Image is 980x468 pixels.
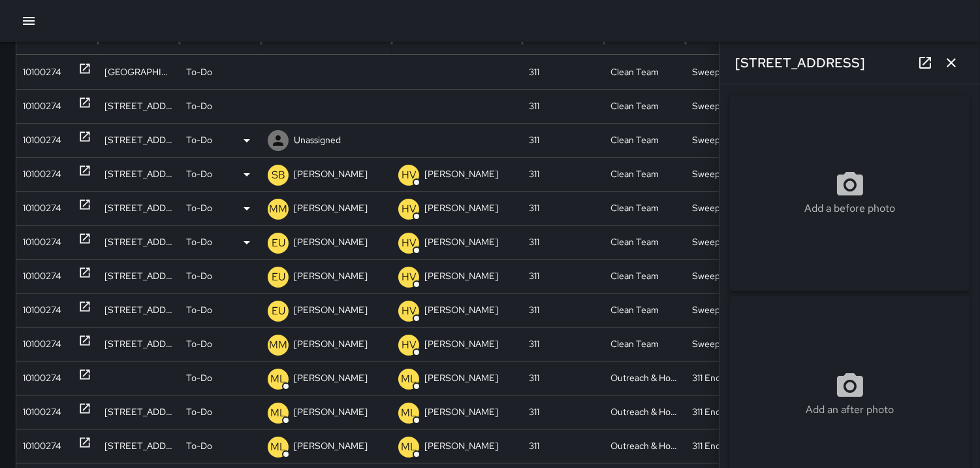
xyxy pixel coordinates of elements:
p: To-Do [186,56,212,89]
div: 1099 Mission Street [98,191,180,225]
p: [PERSON_NAME] [294,259,368,293]
p: [PERSON_NAME] [424,226,498,259]
p: [PERSON_NAME] [424,395,498,429]
div: 10100274 [23,395,61,429]
div: 1099 Mission Street [98,327,180,361]
p: [PERSON_NAME] [294,429,368,463]
p: To-Do [186,259,212,293]
p: EU [272,303,285,319]
p: To-Do [186,327,212,361]
p: [PERSON_NAME] [294,192,368,225]
div: 311 [522,293,604,327]
div: 311 [522,123,604,157]
div: 38 8th Street [98,157,180,191]
div: Sweep [686,259,767,293]
p: [PERSON_NAME] [294,361,368,395]
p: SB [272,167,285,183]
div: 10100274 [23,327,61,361]
div: 311 [522,361,604,395]
div: 311 Encampments [686,429,767,463]
p: HV [402,337,417,353]
p: HV [402,167,417,183]
div: Clean Team [604,259,686,293]
div: Clean Team [604,157,686,191]
div: Sweep [686,123,767,157]
div: 10100274 [23,361,61,395]
div: Sweep [686,293,767,327]
p: [PERSON_NAME] [294,226,368,259]
div: Clean Team [604,89,686,123]
p: To-Do [186,293,212,327]
p: [PERSON_NAME] [424,361,498,395]
div: 10100274 [23,158,61,191]
div: 10100274 [23,429,61,463]
div: Sweep [686,55,767,89]
p: [PERSON_NAME] [294,395,368,429]
div: 311 [522,395,604,429]
div: 311 [522,429,604,463]
div: 311 [522,259,604,293]
p: To-Do [186,124,212,157]
p: ML [270,371,286,387]
div: Outreach & Hospitality [604,361,686,395]
p: [PERSON_NAME] [294,158,368,191]
p: ML [401,371,417,387]
div: Outreach & Hospitality [604,395,686,429]
div: 311 [522,55,604,89]
p: EU [272,269,285,285]
p: ML [401,405,417,421]
div: 311 [522,157,604,191]
div: 311 [522,89,604,123]
div: 10100274 [23,124,61,157]
div: 563 Minna Street [98,123,180,157]
div: 311 [522,191,604,225]
div: Clean Team [604,191,686,225]
div: 1225 Mission Street [98,395,180,429]
p: [PERSON_NAME] [424,192,498,225]
div: 57 9th Street [98,429,180,463]
p: To-Do [186,192,212,225]
div: 10100274 [23,56,61,89]
p: To-Do [186,226,212,259]
p: HV [402,303,417,319]
p: [PERSON_NAME] [294,293,368,327]
p: [PERSON_NAME] [424,158,498,191]
div: 1133 Market Street [98,293,180,327]
div: Outreach & Hospitality [604,429,686,463]
div: Clean Team [604,55,686,89]
div: 580 Minna Street [98,89,180,123]
div: Sweep [686,157,767,191]
p: [PERSON_NAME] [294,327,368,361]
p: ML [401,439,417,455]
div: 10100274 [23,192,61,225]
div: Sweep [686,89,767,123]
p: ML [270,439,286,455]
div: Sweep [686,225,767,259]
div: 10100274 [23,259,61,293]
div: 1195 Market Street [98,259,180,293]
p: MM [269,337,287,353]
div: Clean Team [604,293,686,327]
p: [PERSON_NAME] [424,429,498,463]
p: [PERSON_NAME] [424,293,498,327]
p: To-Do [186,429,212,463]
div: Clean Team [604,225,686,259]
div: 569 Minna Street [98,55,180,89]
p: Unassigned [294,124,341,157]
div: Clean Team [604,123,686,157]
div: 1195 Market Street [98,225,180,259]
p: To-Do [186,395,212,429]
p: To-Do [186,361,212,395]
div: Sweep [686,191,767,225]
div: 10100274 [23,90,61,123]
p: To-Do [186,90,212,123]
div: 311 Encampments [686,361,767,395]
p: HV [402,269,417,285]
div: 10100274 [23,293,61,327]
p: ML [270,405,286,421]
p: HV [402,201,417,217]
div: 10100274 [23,226,61,259]
div: Clean Team [604,327,686,361]
div: 311 [522,225,604,259]
p: MM [269,201,287,217]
